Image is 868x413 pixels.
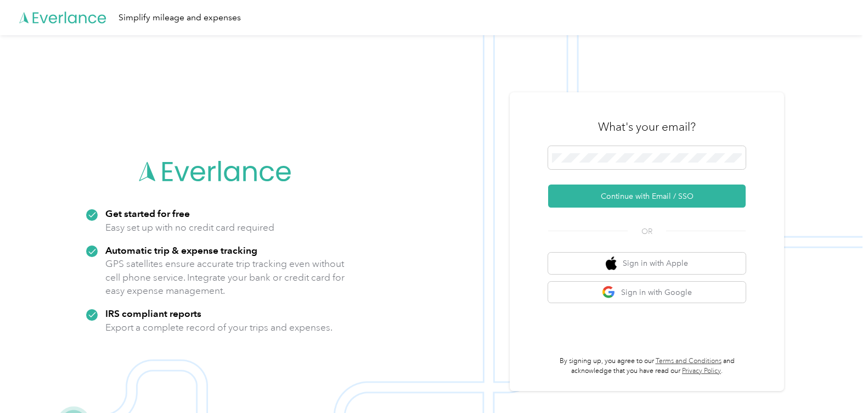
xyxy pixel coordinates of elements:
img: google logo [602,286,616,299]
span: OR [628,226,666,237]
p: Easy set up with no credit card required [105,221,274,235]
img: apple logo [606,256,617,270]
button: Continue with Email / SSO [548,185,746,208]
a: Terms and Conditions [656,357,722,365]
a: Privacy Policy [682,367,721,375]
button: apple logoSign in with Apple [548,253,746,274]
p: GPS satellites ensure accurate trip tracking even without cell phone service. Integrate your bank... [105,257,345,298]
strong: Get started for free [105,208,190,219]
button: google logoSign in with Google [548,282,746,303]
div: Simplify mileage and expenses [119,11,241,25]
h3: What's your email? [598,119,696,135]
strong: IRS compliant reports [105,308,201,319]
p: By signing up, you agree to our and acknowledge that you have read our . [548,356,746,376]
strong: Automatic trip & expense tracking [105,244,257,256]
p: Export a complete record of your trips and expenses. [105,321,332,334]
